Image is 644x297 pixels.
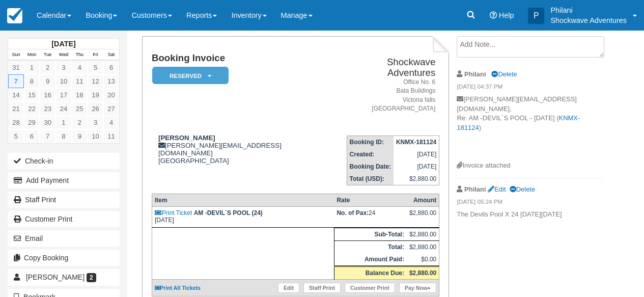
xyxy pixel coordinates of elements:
strong: KNMX-181124 [396,139,436,146]
th: Booking ID: [347,136,394,148]
a: 5 [8,129,24,143]
em: [DATE] 04:37 PM [457,83,602,94]
a: 7 [8,74,24,88]
p: Shockwave Adventures [550,15,627,25]
th: Sat [103,49,119,61]
a: Edit [488,185,506,193]
a: Edit [278,283,299,293]
a: 4 [103,116,119,129]
a: 5 [88,61,103,74]
a: 6 [103,61,119,74]
a: 16 [40,88,55,102]
i: Help [490,12,497,19]
p: The Devils Pool X 24 [DATE][DATE] [457,210,602,220]
a: 10 [55,74,71,88]
a: 2 [40,61,55,74]
strong: No. of Pax [337,209,369,217]
a: Delete [491,70,517,78]
th: Tue [40,49,55,61]
a: 12 [88,74,103,88]
th: Item [152,194,334,206]
div: Invoice attached [457,161,602,171]
a: Reserved [152,66,225,85]
a: 20 [103,88,119,102]
a: Customer Print [8,211,120,227]
div: $2,880.00 [409,209,436,225]
a: 22 [24,102,40,116]
th: Created: [347,148,394,160]
a: KNMX-181124 [457,114,580,131]
th: Thu [72,49,88,61]
h2: Shockwave Adventures [338,57,436,78]
a: 9 [40,74,55,88]
a: 1 [55,116,71,129]
p: [PERSON_NAME][EMAIL_ADDRESS][DOMAIN_NAME], Re: AM -DEVIL`S POOL - [DATE] ( ) [457,95,602,161]
th: Balance Due: [334,266,407,279]
a: 14 [8,88,24,102]
a: 8 [55,129,71,143]
a: 7 [40,129,55,143]
em: [DATE] 05:24 PM [457,198,602,209]
a: 23 [40,102,55,116]
a: Print All Tickets [155,285,201,291]
a: Print Ticket [155,209,192,217]
a: 31 [8,61,24,74]
td: 24 [334,206,407,227]
th: Mon [24,49,40,61]
td: $0.00 [407,253,439,266]
a: 27 [103,102,119,116]
td: $2,880.00 [407,228,439,240]
a: [PERSON_NAME] 2 [8,269,120,285]
th: Rate [334,194,407,206]
button: Add Payment [8,172,120,188]
a: Delete [510,185,535,193]
h1: Booking Invoice [152,53,333,64]
strong: $2,880.00 [409,269,436,277]
img: checkfront-main-nav-mini-logo.png [7,8,22,23]
span: Help [499,11,514,19]
td: [DATE] [394,160,439,173]
a: 4 [72,61,88,74]
a: 18 [72,88,88,102]
a: 19 [88,88,103,102]
a: 6 [24,129,40,143]
a: 1 [24,61,40,74]
a: 15 [24,88,40,102]
a: Pay Now [399,283,436,293]
p: Philani [550,5,627,15]
a: 11 [72,74,88,88]
a: Customer Print [345,283,395,293]
a: 17 [55,88,71,102]
a: 2 [72,116,88,129]
address: Office No. 6 Bata Buildings Victoria falls [GEOGRAPHIC_DATA] [338,78,436,113]
strong: Philani [464,70,486,78]
button: Copy Booking [8,250,120,266]
td: [DATE] [152,206,334,227]
th: Sub-Total: [334,228,407,240]
td: $2,880.00 [407,240,439,253]
a: 3 [88,116,103,129]
div: [PERSON_NAME][EMAIL_ADDRESS][DOMAIN_NAME] [GEOGRAPHIC_DATA] [152,134,333,165]
span: [PERSON_NAME] [26,273,85,281]
th: Amount [407,194,439,206]
a: 29 [24,116,40,129]
a: 3 [55,61,71,74]
th: Fri [88,49,103,61]
a: 13 [103,74,119,88]
th: Total (USD): [347,173,394,185]
th: Total: [334,240,407,253]
th: Amount Paid: [334,253,407,266]
a: 8 [24,74,40,88]
span: 2 [87,273,96,282]
a: 30 [40,116,55,129]
a: 11 [103,129,119,143]
button: Email [8,230,120,247]
th: Sun [8,49,24,61]
a: 25 [72,102,88,116]
th: Booking Date: [347,160,394,173]
button: Check-in [8,153,120,169]
a: 10 [88,129,103,143]
a: 26 [88,102,103,116]
th: Wed [55,49,71,61]
a: Staff Print [8,192,120,208]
